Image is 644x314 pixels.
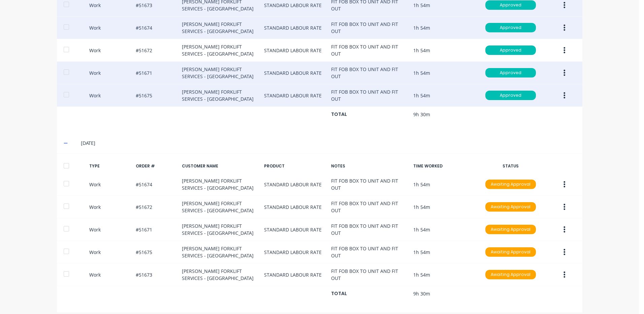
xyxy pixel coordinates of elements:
[485,0,536,10] div: Approved
[485,225,536,234] div: Awaiting Approval
[480,163,541,169] div: STATUS
[485,202,536,212] div: Awaiting Approval
[485,270,536,279] div: Awaiting Approval
[413,163,475,169] div: TIME WORKED
[331,163,408,169] div: NOTES
[485,45,536,55] div: Approved
[485,68,536,77] div: Approved
[264,163,325,169] div: PRODUCT
[81,139,575,147] div: [DATE]
[89,163,130,169] div: TYPE
[136,163,177,169] div: ORDER #
[485,247,536,257] div: Awaiting Approval
[485,91,536,100] div: Approved
[182,163,259,169] div: CUSTOMER NAME
[485,180,536,189] div: Awaiting Approval
[485,23,536,32] div: Approved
